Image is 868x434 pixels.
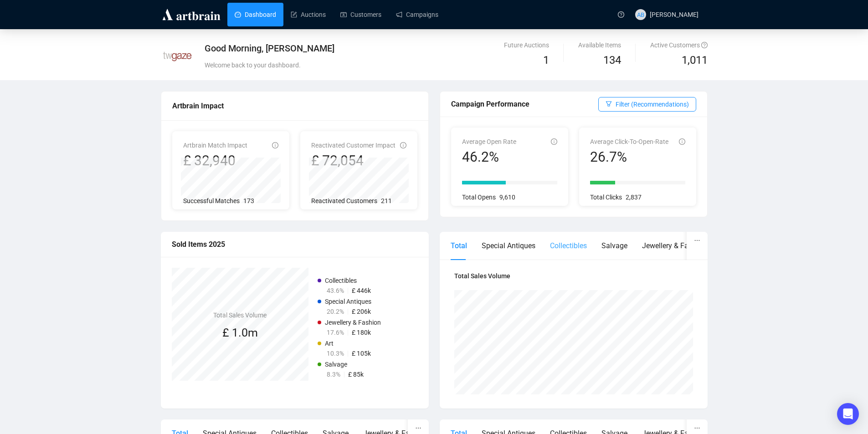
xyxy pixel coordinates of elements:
[352,308,371,315] span: £ 206k
[348,371,364,378] span: £ 85k
[451,240,467,251] div: Total
[396,3,438,26] a: Campaigns
[183,197,240,204] span: Successful Matches
[235,3,276,26] a: Dashboard
[325,361,347,368] span: Salvage
[327,329,344,336] span: 17.6%
[701,42,708,48] span: question-circle
[682,52,708,69] span: 1,011
[606,101,612,107] span: filter
[327,371,340,378] span: 8.3%
[626,194,642,201] span: 2,837
[327,287,344,294] span: 43.6%
[243,197,254,204] span: 173
[618,11,624,18] span: question-circle
[161,41,193,72] img: 63d903dc997d6c0035ae72f7.jpg
[694,425,700,431] span: ellipsis
[183,142,247,149] span: Artbrain Match Impact
[213,310,267,320] h4: Total Sales Volume
[543,54,549,66] span: 1
[311,142,395,149] span: Reactivated Customer Impact
[325,319,381,326] span: Jewellery & Fashion
[183,152,247,169] div: £ 32,940
[451,98,598,110] div: Campaign Performance
[454,271,693,281] h4: Total Sales Volume
[694,237,700,244] span: ellipsis
[650,11,699,18] span: [PERSON_NAME]
[161,7,222,22] img: logo
[679,138,685,145] span: info-circle
[578,40,621,50] div: Available Items
[642,240,706,251] div: Jewellery & Fashion
[837,403,859,425] div: Open Intercom Messenger
[601,240,627,251] div: Salvage
[340,3,381,26] a: Customers
[637,10,644,19] span: AB
[325,298,371,305] span: Special Antiques
[603,54,621,66] span: 134
[462,138,516,145] span: Average Open Rate
[499,194,515,201] span: 9,610
[272,142,278,148] span: info-circle
[482,240,535,251] div: Special Antiques
[205,60,523,70] div: Welcome back to your dashboard.
[291,3,326,26] a: Auctions
[311,152,395,169] div: £ 72,054
[205,42,523,55] div: Good Morning, [PERSON_NAME]
[551,138,557,145] span: info-circle
[616,99,689,109] span: Filter (Recommendations)
[415,425,421,431] span: ellipsis
[352,329,371,336] span: £ 180k
[327,308,344,315] span: 20.2%
[311,197,377,204] span: Reactivated Customers
[327,350,344,357] span: 10.3%
[400,142,406,148] span: info-circle
[590,138,668,145] span: Average Click-To-Open-Rate
[462,148,516,166] div: 46.2%
[325,340,334,347] span: Art
[550,240,587,251] div: Collectibles
[462,194,496,201] span: Total Opens
[590,194,622,201] span: Total Clicks
[381,197,392,204] span: 211
[172,239,418,250] div: Sold Items 2025
[504,40,549,50] div: Future Auctions
[352,287,371,294] span: £ 446k
[222,326,258,339] span: £ 1.0m
[650,41,708,49] span: Active Customers
[172,100,417,112] div: Artbrain Impact
[325,277,357,284] span: Collectibles
[687,232,708,249] button: ellipsis
[598,97,696,112] button: Filter (Recommendations)
[590,148,668,166] div: 26.7%
[352,350,371,357] span: £ 105k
